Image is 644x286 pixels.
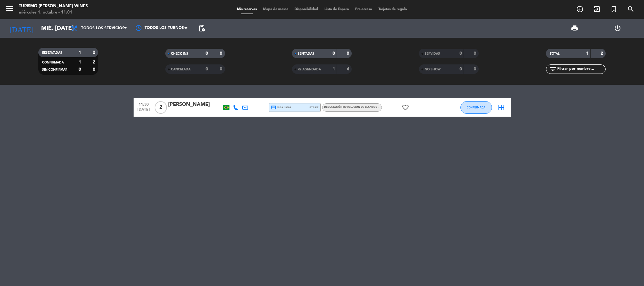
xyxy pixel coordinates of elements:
[586,51,589,56] strong: 1
[474,51,477,56] strong: 0
[347,51,350,56] strong: 0
[260,8,291,11] span: Mapa de mesas
[171,52,188,55] span: CHECK INS
[234,8,260,11] span: Mis reservas
[136,100,151,107] span: 11:30
[93,60,96,64] strong: 2
[425,52,440,55] span: SERVIDAS
[474,67,477,71] strong: 0
[352,8,375,11] span: Pre-acceso
[610,5,618,13] i: turned_in_not
[460,51,462,56] strong: 0
[402,104,409,111] i: favorite_border
[298,68,321,71] span: RE AGENDADA
[425,68,441,71] span: NO SHOW
[198,25,206,32] span: pending_actions
[5,21,38,35] i: [DATE]
[206,67,208,71] strong: 0
[614,25,621,32] i: power_settings_new
[155,101,167,114] span: 2
[79,67,81,72] strong: 0
[333,51,335,56] strong: 0
[220,51,223,56] strong: 0
[93,67,96,72] strong: 0
[79,50,81,55] strong: 1
[324,106,393,108] span: DEGUSTACIÓN REVOLUCIÓN DE BLANCOS Y ROSADOS
[498,104,505,111] i: border_all
[550,52,559,55] span: TOTAL
[171,68,190,71] span: CANCELADA
[298,52,314,55] span: SENTADAS
[333,67,335,71] strong: 1
[627,5,635,13] i: search
[136,107,151,115] span: [DATE]
[549,65,557,73] i: filter_list
[42,51,62,54] span: RESERVADAS
[291,8,321,11] span: Disponibilidad
[271,105,276,110] i: credit_card
[557,66,605,73] input: Filtrar por nombre...
[321,8,352,11] span: Lista de Espera
[571,25,578,32] span: print
[19,3,88,9] div: Turismo [PERSON_NAME] Wines
[79,60,81,64] strong: 1
[310,105,319,109] span: stripe
[5,4,14,13] i: menu
[206,51,208,56] strong: 0
[460,101,492,114] button: CONFIRMADA
[593,5,601,13] i: exit_to_app
[460,67,462,71] strong: 0
[271,105,291,110] span: visa * 3688
[601,51,604,56] strong: 2
[58,25,66,32] i: arrow_drop_down
[347,67,350,71] strong: 4
[168,101,222,109] div: [PERSON_NAME]
[5,4,14,15] button: menu
[467,106,485,109] span: CONFIRMADA
[19,9,88,16] div: miércoles 1. octubre - 11:01
[42,61,64,64] span: CONFIRMADA
[93,50,96,55] strong: 2
[42,68,67,71] span: SIN CONFIRMAR
[81,26,124,30] span: Todos los servicios
[596,19,639,38] div: LOG OUT
[220,67,223,71] strong: 0
[576,5,584,13] i: add_circle_outline
[375,8,410,11] span: Tarjetas de regalo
